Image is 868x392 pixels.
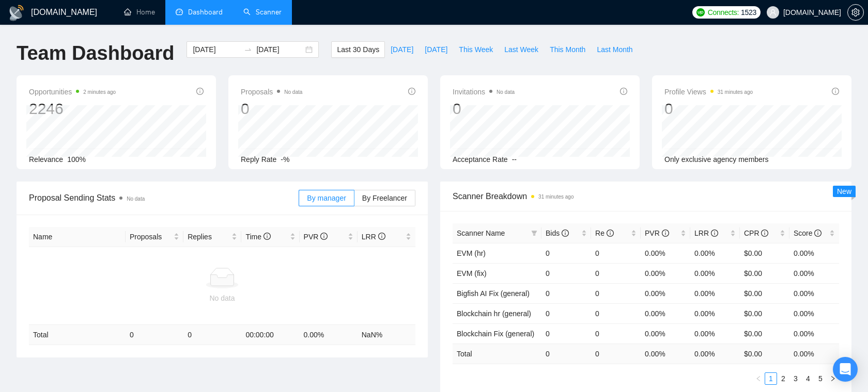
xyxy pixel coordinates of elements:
a: Blockchain hr (general) [457,309,531,318]
div: 0 [453,99,515,119]
a: searchScanner [243,8,282,17]
td: 0.00 % [641,344,690,364]
span: This Month [550,44,585,55]
td: $0.00 [740,283,789,303]
td: 0 [541,344,591,364]
td: 0.00 % [300,325,358,345]
td: 0.00% [641,283,690,303]
span: Scanner Breakdown [453,190,839,203]
span: PVR [304,233,328,241]
span: Only exclusive agency members [664,155,769,164]
span: info-circle [761,230,768,237]
span: dashboard [176,8,183,15]
button: This Month [544,41,591,58]
td: 0 [591,323,641,344]
span: filter [529,225,539,241]
span: This Week [459,44,493,55]
span: info-circle [662,230,669,237]
td: NaN % [358,325,415,345]
td: 0.00% [789,323,839,344]
li: 3 [789,372,802,385]
td: 0.00% [690,323,740,344]
a: 4 [802,373,814,384]
a: 2 [778,373,789,384]
td: 0 [126,325,183,345]
span: left [755,375,762,382]
span: Proposals [130,231,172,242]
td: 0.00% [690,263,740,283]
td: 0.00% [789,263,839,283]
td: $0.00 [740,323,789,344]
button: Last Week [499,41,544,58]
span: user [769,9,777,16]
td: 0 [541,263,591,283]
td: $ 0.00 [740,344,789,364]
span: info-circle [378,233,385,240]
td: 0.00% [641,263,690,283]
span: info-circle [711,230,718,237]
button: [DATE] [385,41,419,58]
span: New [837,187,851,195]
td: 0.00% [641,243,690,263]
span: LRR [694,229,718,237]
span: swap-right [244,45,252,54]
td: 0 [541,323,591,344]
a: 5 [815,373,826,384]
div: 0 [664,99,753,119]
td: 0.00% [690,283,740,303]
time: 31 minutes ago [718,89,753,95]
td: Total [29,325,126,345]
button: [DATE] [419,41,453,58]
td: 00:00:00 [241,325,299,345]
span: info-circle [814,230,822,237]
span: Reply Rate [241,155,276,164]
a: EVM (fix) [457,269,487,277]
span: PVR [645,229,669,237]
div: No data [33,292,411,304]
input: Start date [193,44,240,55]
span: info-circle [408,88,415,95]
a: Bigfish AI Fix (general) [457,289,530,298]
img: upwork-logo.png [696,8,705,17]
span: -- [512,155,517,164]
button: Last 30 Days [331,41,385,58]
td: Total [453,344,541,364]
td: 0.00% [789,303,839,323]
span: [DATE] [425,44,447,55]
td: 0.00 % [789,344,839,364]
td: 0 [541,243,591,263]
span: LRR [362,233,385,241]
h1: Team Dashboard [17,41,174,66]
span: Re [595,229,614,237]
span: Acceptance Rate [453,155,508,164]
a: 3 [790,373,801,384]
th: Replies [183,227,241,247]
span: Last 30 Days [337,44,379,55]
span: No data [497,89,515,95]
td: 0.00% [690,243,740,263]
img: logo [8,5,25,21]
th: Name [29,227,126,247]
span: Time [245,233,270,241]
td: 0 [591,263,641,283]
span: Connects: [708,7,739,18]
a: 1 [765,373,777,384]
span: Proposal Sending Stats [29,191,299,204]
td: 0.00% [789,243,839,263]
span: Profile Views [664,86,753,98]
span: to [244,45,252,54]
div: 0 [241,99,302,119]
span: info-circle [620,88,627,95]
td: 0.00% [789,283,839,303]
a: EVM (hr) [457,249,486,257]
span: filter [531,230,537,236]
li: Next Page [827,372,839,385]
span: Replies [188,231,229,242]
input: End date [256,44,303,55]
td: $0.00 [740,263,789,283]
span: Opportunities [29,86,116,98]
time: 2 minutes ago [83,89,116,95]
td: 0 [591,303,641,323]
td: 0.00% [641,323,690,344]
span: right [830,375,836,382]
